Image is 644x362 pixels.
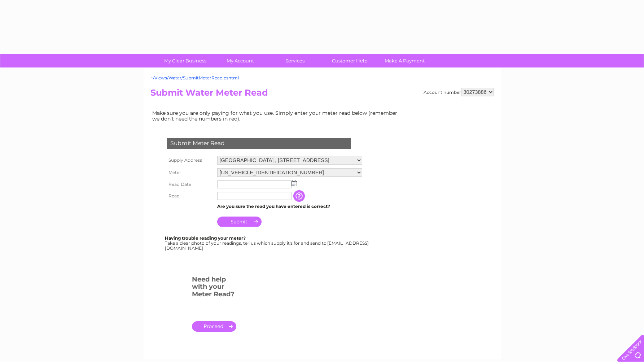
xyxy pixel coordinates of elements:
[165,235,246,241] b: Having trouble reading your meter?
[375,54,434,67] a: Make A Payment
[165,236,370,250] div: Take a clear photo of your readings, tell us which supply it's for and send to [EMAIL_ADDRESS][DO...
[155,54,215,67] a: My Clear Business
[192,274,236,302] h3: Need help with your Meter Read?
[424,88,494,96] div: Account number
[210,54,270,67] a: My Account
[165,190,215,202] th: Read
[292,180,297,186] img: ...
[165,166,215,179] th: Meter
[265,54,325,67] a: Services
[165,154,215,166] th: Supply Address
[192,321,236,332] a: .
[320,54,380,67] a: Customer Help
[150,108,403,123] td: Make sure you are only paying for what you use. Simply enter your meter read below (remember we d...
[165,179,215,190] th: Read Date
[293,190,306,202] input: Information
[215,202,364,211] td: Are you sure the read you have entered is correct?
[167,138,351,149] div: Submit Meter Read
[150,88,494,101] h2: Submit Water Meter Read
[217,217,262,227] input: Submit
[150,75,239,80] a: ~/Views/Water/SubmitMeterRead.cshtml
